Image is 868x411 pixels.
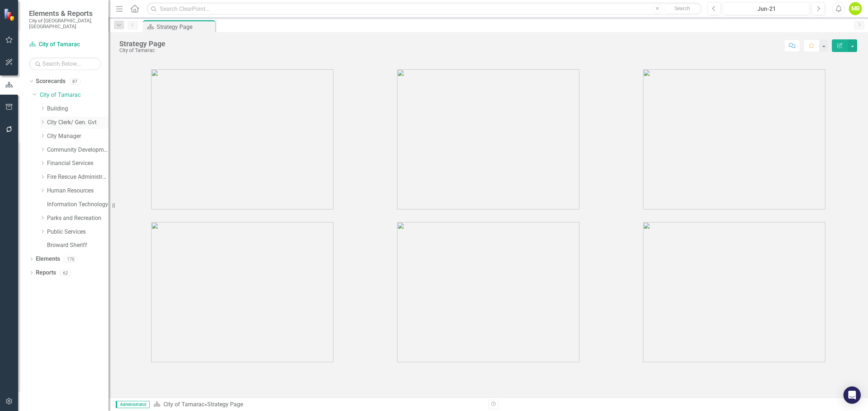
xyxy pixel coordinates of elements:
[726,5,807,13] div: Jun-21
[29,9,101,18] span: Elements & Reports
[664,4,700,14] button: Search
[643,222,825,362] img: tamarac6%20v2.png
[849,2,862,15] button: MB
[47,105,109,113] a: Building
[64,256,78,262] div: 170
[47,173,109,181] a: Fire Rescue Administration
[163,401,204,408] a: City of Tamarac
[47,187,109,195] a: Human Resources
[29,57,101,70] input: Search Below...
[723,2,810,15] button: Jun-21
[397,222,579,362] img: tamarac5%20v2.png
[151,222,333,362] img: tamarac4%20v2.png
[4,8,16,21] img: ClearPoint Strategy
[47,200,109,209] a: Information Technology
[643,69,825,209] img: tamarac3%20v3.png
[207,401,243,408] div: Strategy Page
[47,132,109,140] a: City Manager
[47,159,109,168] a: Financial Services
[397,69,579,209] img: tamarac2%20v3.png
[119,40,165,48] div: Strategy Page
[151,69,333,209] img: tamarac1%20v3.png
[843,386,861,404] div: Open Intercom Messenger
[116,401,150,408] span: Administrator
[40,91,109,99] a: City of Tamarac
[36,77,65,86] a: Scorecards
[60,270,71,276] div: 62
[47,146,109,154] a: Community Development
[29,18,101,30] small: City of [GEOGRAPHIC_DATA], [GEOGRAPHIC_DATA]
[146,3,702,15] input: Search ClearPoint...
[675,5,690,11] span: Search
[36,255,60,263] a: Elements
[119,48,165,53] div: City of Tamarac
[69,78,81,85] div: 87
[36,269,56,277] a: Reports
[157,22,213,31] div: Strategy Page
[47,241,109,250] a: Broward Sheriff
[29,40,101,49] a: City of Tamarac
[153,401,483,409] div: »
[47,214,109,222] a: Parks and Recreation
[47,118,109,127] a: City Clerk/ Gen. Gvt
[47,228,109,236] a: Public Services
